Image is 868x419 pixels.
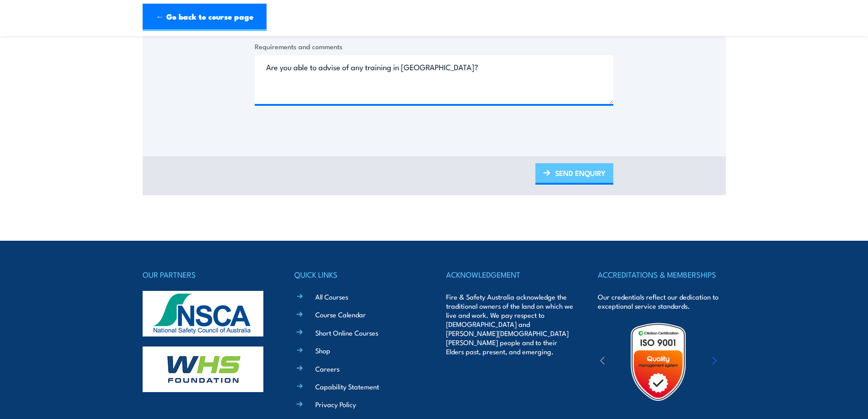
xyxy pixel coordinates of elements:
img: nsca-logo-footer [143,291,263,336]
a: All Courses [315,292,348,301]
h4: OUR PARTNERS [143,268,270,281]
a: Privacy Policy [315,399,356,409]
a: Short Online Courses [315,328,378,337]
a: ← Go back to course page [143,4,267,31]
a: SEND ENQUIRY [535,163,613,185]
h4: QUICK LINKS [294,268,422,281]
img: whs-logo-footer [143,347,263,392]
p: Fire & Safety Australia acknowledge the traditional owners of the land on which we live and work.... [446,292,574,356]
a: Capability Statement [315,382,379,391]
a: Careers [315,364,339,373]
a: Course Calendar [315,310,366,319]
img: Untitled design (19) [618,322,698,402]
a: Shop [315,346,330,355]
h4: ACCREDITATIONS & MEMBERSHIPS [598,268,725,281]
h4: ACKNOWLEDGEMENT [446,268,574,281]
p: Our credentials reflect our dedication to exceptional service standards. [598,292,725,310]
img: ewpa-logo [699,346,778,378]
label: Requirements and comments [255,41,613,52]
